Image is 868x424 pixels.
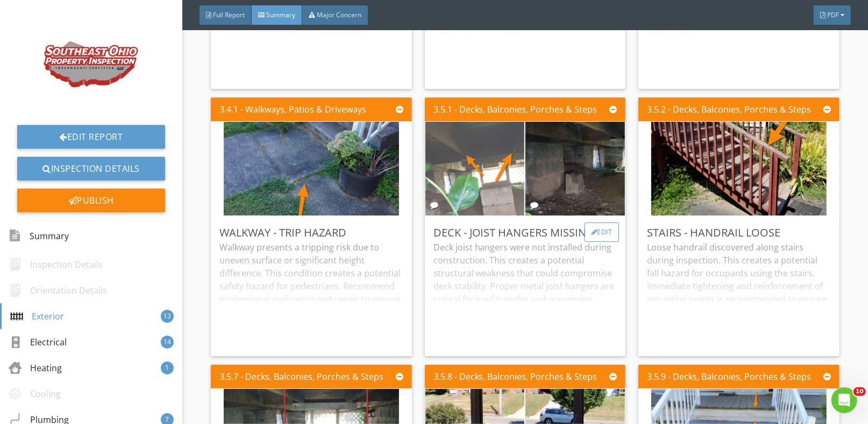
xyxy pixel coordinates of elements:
[224,52,399,286] img: photo.jpg
[213,10,245,19] span: Full Report
[647,370,811,383] div: 3.5.9 - Decks, Balconies, Porches & Steps
[9,227,69,245] div: Summary
[433,103,597,116] div: 3.5.1 - Decks, Balconies, Porches & Steps
[647,225,831,241] div: Stairs - Handrail Loose
[827,10,839,19] span: PDF
[161,362,174,374] div: 1
[9,284,107,297] div: Orientation Details
[488,52,663,286] img: photo.jpg
[9,362,62,374] div: Heating
[647,103,811,116] div: 3.5.2 - Decks, Balconies, Porches & Steps
[433,225,617,241] div: Deck - Joist Hangers Missing
[433,370,597,383] div: 3.5.8 - Decks, Balconies, Porches & Steps
[39,9,143,112] img: 500_pxsoutheast-ohio-jpeg.jpg
[161,336,174,349] div: 14
[17,125,165,149] a: Edit Report
[10,310,64,323] div: Exterior
[317,10,361,19] span: Major Concern
[219,370,383,383] div: 3.5.7 - Decks, Balconies, Porches & Steps
[831,387,857,413] iframe: Intercom live chat
[17,157,165,180] a: Inspection Details
[9,336,67,349] div: Electrical
[266,10,295,19] span: Summary
[219,103,366,116] div: 3.4.1 - Walkways, Patios & Driveways
[651,52,827,286] img: photo.jpg
[853,387,866,396] span: 10
[9,387,61,400] div: Cooling
[585,223,620,242] div: Edit
[17,189,165,212] div: Publish
[387,52,563,286] img: photo.jpg
[9,258,103,271] div: Inspection Details
[161,310,174,323] div: 13
[219,225,403,241] div: Walkway - Trip Hazard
